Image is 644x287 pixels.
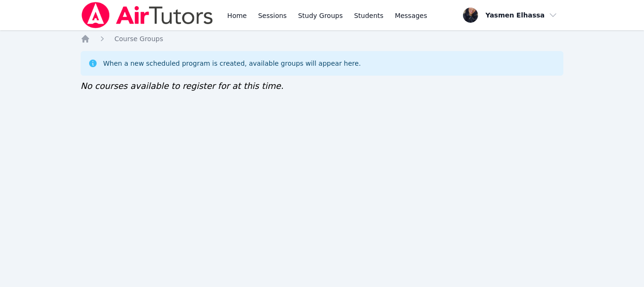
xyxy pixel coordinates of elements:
div: When a new scheduled program is created, available groups will appear here. [103,59,361,68]
span: No courses available to register for at this time. [81,81,284,91]
img: Air Tutors [81,2,214,28]
span: Messages [395,11,427,20]
span: Course Groups [115,35,163,43]
a: Course Groups [115,34,163,43]
nav: Breadcrumb [81,34,564,43]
